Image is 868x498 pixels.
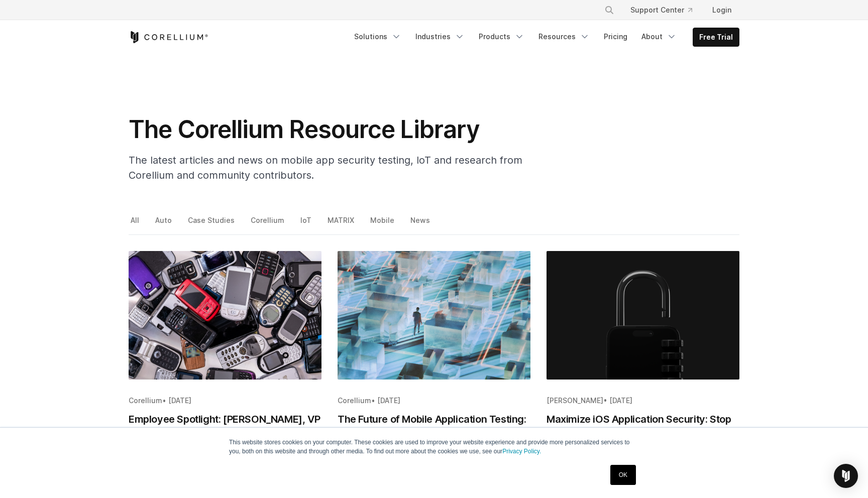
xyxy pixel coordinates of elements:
[348,28,407,46] a: Solutions
[153,213,175,234] a: Auto
[409,28,471,46] a: Industries
[348,28,739,47] div: Navigation Menu
[547,396,739,406] div: •
[186,213,238,234] a: Case Studies
[547,412,739,457] h2: Maximize iOS Application Security: Stop Wasting Two-Thirds of Your Mobile App Pentesting Efforts
[592,1,739,19] div: Navigation Menu
[598,28,633,46] a: Pricing
[547,396,603,405] span: [PERSON_NAME]
[298,213,315,234] a: IoT
[168,396,191,405] span: [DATE]
[129,114,530,145] h1: The Corellium Resource Library
[408,213,433,234] a: News
[129,154,522,181] span: The latest articles and news on mobile app security testing, IoT and research from Corellium and ...
[622,1,700,19] a: Support Center
[129,251,321,380] img: Employee Spotlight: Beth Barach, VP of Product Marketing
[610,465,636,485] a: OK
[338,396,530,406] div: •
[368,213,398,234] a: Mobile
[635,28,683,46] a: About
[502,448,541,455] a: Privacy Policy.
[338,251,530,380] img: The Future of Mobile Application Testing: From Physical Devices to Virtualized Visibility
[834,464,858,488] div: Open Intercom Messenger
[129,412,321,442] h2: Employee Spotlight: [PERSON_NAME], VP of Product Marketing
[338,412,530,457] h2: The Future of Mobile Application Testing: From Physical Devices to Virtualized Visibility
[129,31,208,43] a: Corellium Home
[609,396,632,405] span: [DATE]
[249,213,288,234] a: Corellium
[338,396,371,405] span: Corellium
[325,213,358,234] a: MATRIX
[473,28,530,46] a: Products
[129,396,321,406] div: •
[600,1,618,19] button: Search
[377,396,400,405] span: [DATE]
[229,438,639,456] p: This website stores cookies on your computer. These cookies are used to improve your website expe...
[532,28,596,46] a: Resources
[693,28,739,46] a: Free Trial
[129,213,143,234] a: All
[704,1,739,19] a: Login
[129,396,162,405] span: Corellium
[547,251,739,380] img: Maximize iOS Application Security: Stop Wasting Two-Thirds of Your Mobile App Pentesting Efforts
